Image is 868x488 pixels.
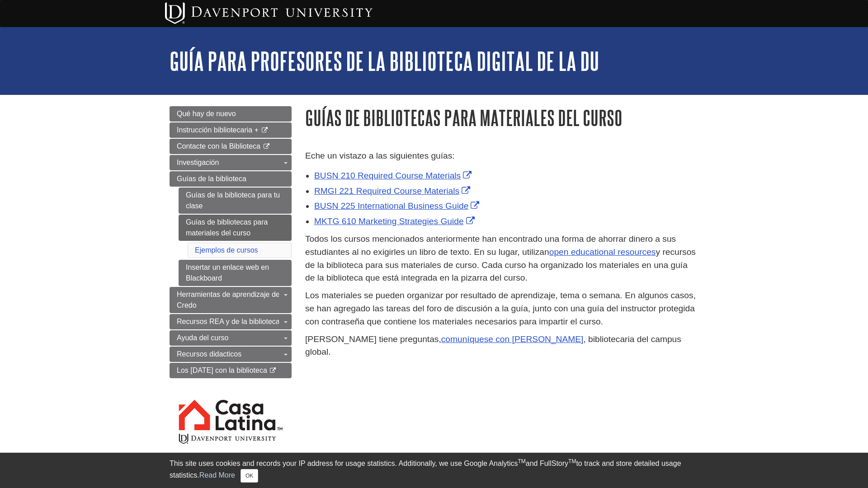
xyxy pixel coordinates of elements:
[549,247,656,257] a: open educational resources
[199,471,235,479] a: Read More
[170,122,292,138] a: Instrucción bibliotecaria +
[305,106,698,129] h1: Guías de bibliotecas para materiales del curso
[177,159,219,166] span: Investigación
[441,334,584,344] a: comuníquese con [PERSON_NAME]
[305,333,698,359] p: [PERSON_NAME] tiene preguntas, , bibliotecaria del campus global.
[177,318,280,325] span: Recursos REA y de la biblioteca
[260,127,268,133] i: This link opens in a new window
[170,287,292,313] a: Herramientas de aprendizaje de Credo
[177,142,260,150] span: Contacte con la Biblioteca
[177,291,280,309] span: Herramientas de aprendizaje de Credo
[170,155,292,170] a: Investigación
[568,458,576,465] sup: TM
[262,144,270,150] i: This link opens in a new window
[177,366,267,374] span: Los [DATE] con la biblioteca
[314,186,472,196] a: Link opens in new window
[170,363,292,378] a: Los [DATE] con la biblioteca
[177,110,236,117] span: Qué hay de nuevo
[314,201,481,211] a: Link opens in new window
[269,368,277,374] i: This link opens in a new window
[179,215,292,241] a: Guías de bibliotecas para materiales del curso
[179,188,292,214] a: Guías de la biblioteca para tu clase
[305,150,698,163] p: Eche un vistazo a las siguientes guías:
[518,458,525,465] sup: TM
[179,260,292,286] a: Insertar un enlace web en Blackboard
[177,334,228,342] span: Ayuda del curso
[305,233,698,285] p: Todos los cursos mencionados anteriormente han encontrado una forma de ahorrar dinero a sus estud...
[165,2,373,24] img: Davenport University
[177,126,259,134] span: Instrucción bibliotecaria +
[170,139,292,154] a: Contacte con la Biblioteca
[170,171,292,187] a: Guías de la biblioteca
[170,106,292,122] a: Qué hay de nuevo
[170,314,292,329] a: Recursos REA y de la biblioteca
[241,469,258,483] button: Close
[170,330,292,346] a: Ayuda del curso
[177,175,246,183] span: Guías de la biblioteca
[170,458,698,483] div: This site uses cookies and records your IP address for usage statistics. Additionally, we use Goo...
[170,106,292,461] div: Guide Page Menu
[314,171,474,180] a: Link opens in new window
[170,47,599,75] a: Guía para profesores de la biblioteca digital de la DU
[305,289,698,328] p: Los materiales se pueden organizar por resultado de aprendizaje, tema o semana. En algunos casos,...
[314,216,477,226] a: Link opens in new window
[195,246,258,254] a: Ejemplos de cursos
[177,350,241,358] span: Recursos didacticos
[170,347,292,362] a: Recursos didacticos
